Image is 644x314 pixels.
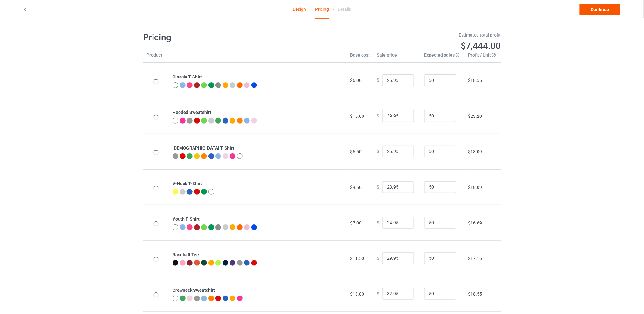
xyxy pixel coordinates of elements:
[347,52,373,63] th: Base cost
[377,256,379,261] span: $
[468,78,482,83] span: $18.55
[350,114,364,119] span: $15.00
[377,184,379,190] span: $
[173,217,200,222] b: Youth T-Shirt
[173,288,215,293] b: Crewneck Sweatshirt
[338,0,351,18] div: Details
[468,185,482,190] span: $18.09
[350,78,362,83] span: $6.00
[143,52,169,63] th: Product
[173,181,202,186] b: V-Neck T-Shirt
[173,252,199,257] b: Baseball Tee
[173,145,234,150] b: [DEMOGRAPHIC_DATA] T-Shirt
[350,220,362,225] span: $7.00
[468,149,482,154] span: $18.09
[350,291,364,297] span: $13.00
[468,256,482,261] span: $17.16
[215,224,221,230] img: heather_texture.png
[377,220,379,225] span: $
[461,41,501,51] span: $7,444.00
[173,74,202,79] b: Classic T-Shirt
[465,52,501,63] th: Profit / Unit
[173,110,211,115] b: Hooded Sweatshirt
[293,0,306,18] a: Design
[421,52,465,63] th: Expected sales
[468,291,482,297] span: $18.55
[215,82,221,88] img: heather_texture.png
[237,260,243,266] img: heather_texture.png
[143,32,318,43] h1: Pricing
[327,32,501,38] div: Estimated total profit
[468,114,482,119] span: $23.20
[377,113,379,118] span: $
[468,220,482,225] span: $16.69
[350,149,362,154] span: $6.50
[350,185,362,190] span: $9.50
[373,52,421,63] th: Sale price
[377,291,379,296] span: $
[580,4,620,15] a: Continue
[350,256,364,261] span: $11.50
[315,0,329,19] div: Pricing
[377,149,379,154] span: $
[377,78,379,83] span: $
